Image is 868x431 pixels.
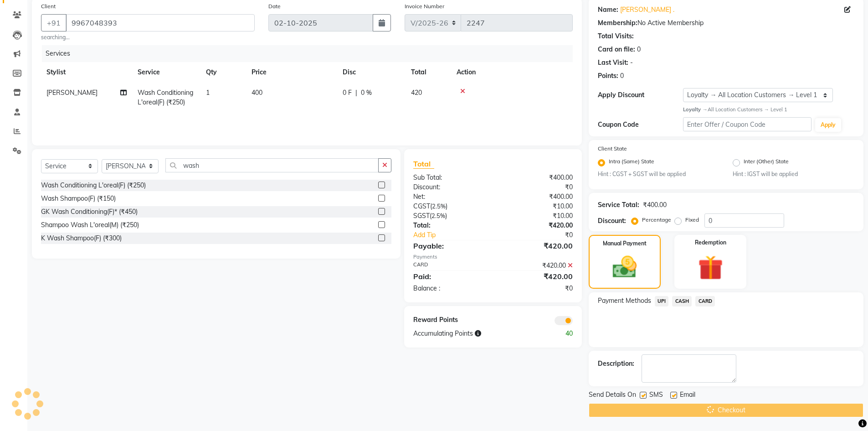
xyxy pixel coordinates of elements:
[451,62,573,83] th: Action
[620,71,624,81] div: 0
[598,5,618,15] div: Name:
[268,2,281,10] label: Date
[609,157,654,168] label: Intra (Same) State
[598,359,634,369] div: Description:
[815,118,841,132] button: Apply
[413,212,430,220] span: SGST
[132,62,200,83] th: Service
[41,220,139,230] div: Shampoo Wash L'oreal(M) (₹250)
[598,200,639,210] div: Service Total:
[41,62,132,83] th: Stylist
[493,221,580,230] div: ₹420.00
[413,202,430,210] span: CGST
[406,202,493,211] div: ( )
[432,203,446,210] span: 2.5%
[690,252,731,283] img: _gift.svg
[598,90,683,100] div: Apply Discount
[598,296,651,306] span: Payment Methods
[406,284,493,293] div: Balance :
[508,230,580,240] div: ₹0
[493,202,580,211] div: ₹10.00
[200,62,246,83] th: Qty
[493,271,580,282] div: ₹420.00
[683,106,707,113] strong: Loyalty →
[643,200,667,210] div: ₹400.00
[406,221,493,230] div: Total:
[695,239,726,247] label: Redemption
[680,390,695,401] span: Email
[493,261,580,270] div: ₹420.00
[598,170,719,178] small: Hint : CGST + SGST will be applied
[406,261,493,270] div: CARD
[431,212,445,219] span: 2.5%
[536,329,580,338] div: 40
[406,62,451,83] th: Total
[598,145,627,153] label: Client State
[598,18,637,28] div: Membership:
[493,192,580,202] div: ₹400.00
[252,88,262,97] span: 400
[598,120,683,130] div: Coupon Code
[598,71,618,81] div: Points:
[337,62,406,83] th: Disc
[406,271,493,282] div: Paid:
[46,88,98,97] span: [PERSON_NAME]
[620,5,674,15] a: [PERSON_NAME] .
[493,240,580,251] div: ₹420.00
[42,45,580,62] div: Services
[493,284,580,293] div: ₹0
[343,88,352,98] span: 0 F
[406,240,493,251] div: Payable:
[246,62,337,83] th: Price
[406,211,493,221] div: ( )
[413,159,434,169] span: Total
[744,157,789,168] label: Inter (Other) State
[41,14,67,31] button: +91
[493,173,580,182] div: ₹400.00
[605,253,644,281] img: _cash.svg
[493,211,580,221] div: ₹10.00
[642,216,671,224] label: Percentage
[41,207,138,217] div: GK Wash Conditioning(F)* (₹450)
[41,33,255,42] small: searching...
[41,234,122,243] div: K Wash Shampoo(F) (₹300)
[603,239,647,248] label: Manual Payment
[630,58,633,68] div: -
[406,192,493,202] div: Net:
[405,2,444,10] label: Invoice Number
[598,45,635,54] div: Card on file:
[598,216,626,226] div: Discount:
[655,296,669,306] span: UPI
[598,18,854,28] div: No Active Membership
[406,329,536,338] div: Accumulating Points
[138,88,193,106] span: Wash Conditioning L'oreal(F) (₹250)
[589,390,636,401] span: Send Details On
[355,88,357,98] span: |
[406,182,493,192] div: Discount:
[406,173,493,182] div: Sub Total:
[683,117,812,131] input: Enter Offer / Coupon Code
[649,390,663,401] span: SMS
[206,88,210,97] span: 1
[406,315,493,325] div: Reward Points
[493,182,580,192] div: ₹0
[598,31,634,41] div: Total Visits:
[411,88,422,97] span: 420
[413,253,572,261] div: Payments
[637,45,641,54] div: 0
[41,194,116,203] div: Wash Shampoo(F) (₹150)
[165,158,379,172] input: Search or Scan
[406,230,507,240] a: Add Tip
[41,181,146,190] div: Wash Conditioning L'oreal(F) (₹250)
[683,106,854,114] div: All Location Customers → Level 1
[361,88,372,98] span: 0 %
[598,58,628,68] div: Last Visit:
[66,14,255,31] input: Search by Name/Mobile/Email/Code
[733,170,854,178] small: Hint : IGST will be applied
[685,216,699,224] label: Fixed
[672,296,692,306] span: CASH
[695,296,715,306] span: CARD
[41,2,56,10] label: Client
